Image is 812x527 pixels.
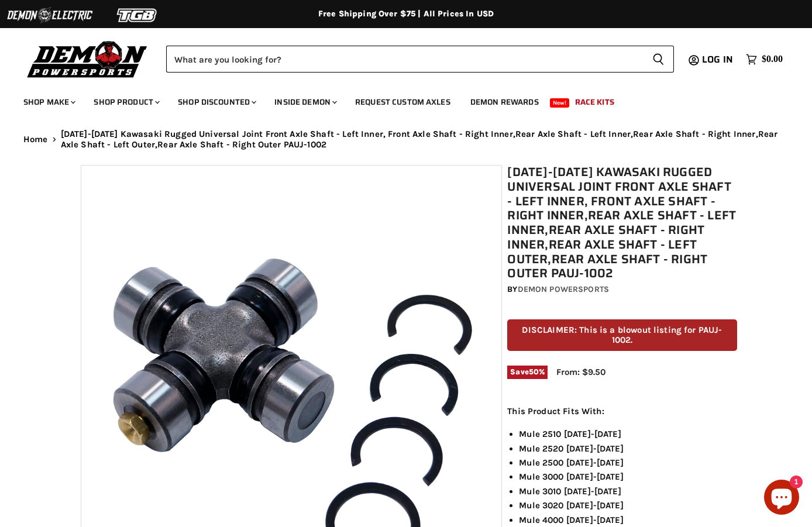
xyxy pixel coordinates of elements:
span: New! [550,98,570,108]
li: Mule 4000 [DATE]-[DATE] [519,513,737,527]
a: Home [23,135,48,144]
a: Demon Powersports [518,284,609,294]
a: Race Kits [566,90,623,114]
span: Log in [702,52,733,67]
span: Save % [507,366,548,378]
a: Demon Rewards [462,90,548,114]
span: 50 [529,367,539,376]
a: Shop Make [15,90,82,114]
li: Mule 3010 [DATE]-[DATE] [519,484,737,498]
span: From: $9.50 [556,367,605,377]
img: Demon Powersports [23,38,152,80]
ul: Main menu [15,85,780,114]
h1: [DATE]-[DATE] Kawasaki Rugged Universal Joint Front Axle Shaft - Left Inner, Front Axle Shaft - R... [507,165,737,281]
p: DISCLAIMER: This is a blowout listing for PAUJ-1002. [507,319,737,352]
span: $0.00 [762,54,783,65]
a: Request Custom Axles [346,90,459,114]
a: Shop Discounted [169,90,263,114]
li: Mule 2510 [DATE]-[DATE] [519,427,737,441]
li: Mule 3000 [DATE]-[DATE] [519,470,737,484]
a: $0.00 [740,51,789,68]
p: This Product Fits With: [507,404,737,418]
img: TGB Logo 2 [94,4,181,26]
inbox-online-store-chat: Shopify online store chat [761,480,803,518]
a: Inside Demon [266,90,344,114]
div: by [507,283,737,296]
form: Product [166,46,674,73]
li: Mule 2500 [DATE]-[DATE] [519,456,737,470]
a: Shop Product [85,90,167,114]
a: Log in [697,54,740,65]
img: Demon Electric Logo 2 [6,4,94,26]
li: Mule 3020 [DATE]-[DATE] [519,498,737,512]
input: Search [166,46,643,73]
li: Mule 2520 [DATE]-[DATE] [519,442,737,456]
button: Search [643,46,674,73]
span: [DATE]-[DATE] Kawasaki Rugged Universal Joint Front Axle Shaft - Left Inner, Front Axle Shaft - R... [61,129,789,150]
